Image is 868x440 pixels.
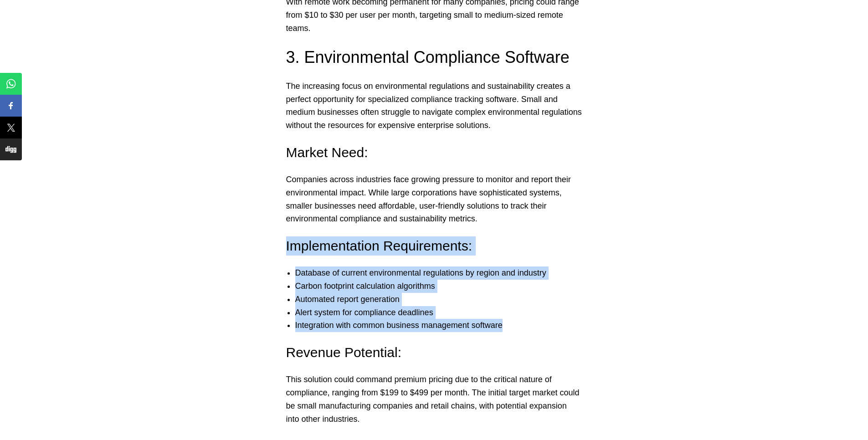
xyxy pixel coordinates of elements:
h4: Market Need: [286,143,582,162]
li: Carbon footprint calculation algorithms [295,280,591,293]
li: Alert system for compliance deadlines [295,306,591,319]
p: Companies across industries face growing pressure to monitor and report their environmental impac... [286,173,582,225]
h3: 3. Environmental Compliance Software [286,46,582,69]
h4: Implementation Requirements: [286,236,582,256]
li: Automated report generation [295,293,591,306]
p: This solution could command premium pricing due to the critical nature of compliance, ranging fro... [286,373,582,425]
li: Database of current environmental regulations by region and industry [295,266,591,280]
h4: Revenue Potential: [286,343,582,362]
li: Integration with common business management software [295,319,591,332]
p: The increasing focus on environmental regulations and sustainability creates a perfect opportunit... [286,80,582,132]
